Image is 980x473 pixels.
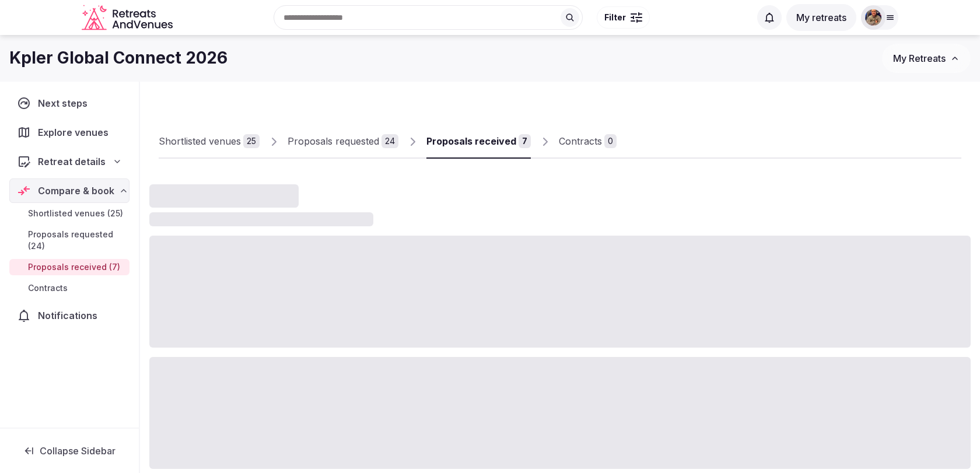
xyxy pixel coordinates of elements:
a: Notifications [9,303,129,328]
span: Proposals received (7) [28,261,120,273]
a: Contracts [9,280,129,296]
span: Collapse Sidebar [40,445,116,457]
span: Explore venues [38,125,113,139]
div: Shortlisted venues [159,134,241,148]
button: My Retreats [882,44,971,73]
span: Shortlisted venues (25) [28,208,123,219]
a: Proposals received7 [426,125,531,159]
a: My retreats [786,12,856,23]
span: Compare & book [38,184,114,198]
svg: Retreats and Venues company logo [82,5,175,31]
img: julen [865,9,881,26]
div: Contracts [559,134,602,148]
span: Proposals requested (24) [28,229,125,252]
div: Proposals received [426,134,516,148]
button: My retreats [786,4,856,31]
h1: Kpler Global Connect 2026 [9,47,228,69]
span: My Retreats [893,52,946,64]
button: Collapse Sidebar [9,438,129,464]
div: 25 [243,134,260,148]
a: Shortlisted venues (25) [9,205,129,222]
div: Proposals requested [288,134,379,148]
a: Shortlisted venues25 [159,125,260,159]
a: Contracts0 [559,125,617,159]
a: Proposals received (7) [9,259,129,275]
span: Next steps [38,96,92,110]
a: Next steps [9,91,129,115]
span: Filter [604,12,626,23]
a: Proposals requested (24) [9,226,129,254]
a: Visit the homepage [82,5,175,31]
div: 7 [519,134,531,148]
a: Explore venues [9,120,129,145]
span: Notifications [38,309,102,323]
a: Proposals requested24 [288,125,398,159]
button: Filter [597,6,650,29]
span: Contracts [28,282,68,294]
div: 24 [381,134,398,148]
div: 0 [604,134,617,148]
span: Retreat details [38,155,106,169]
